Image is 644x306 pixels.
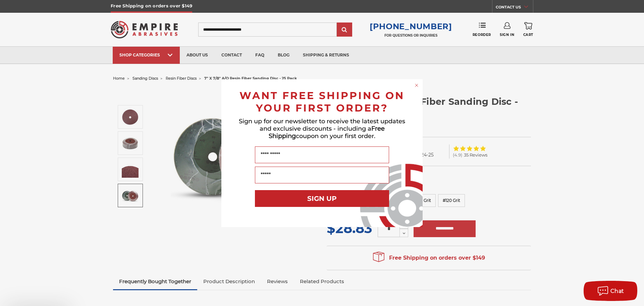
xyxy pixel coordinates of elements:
[584,281,637,301] button: Chat
[255,190,389,207] button: SIGN UP
[610,288,624,294] span: Chat
[239,89,405,114] span: WANT FREE SHIPPING ON YOUR FIRST ORDER?
[413,82,420,89] button: Close dialog
[239,118,405,140] span: Sign up for our newsletter to receive the latest updates and exclusive discounts - including a co...
[269,125,385,140] span: Free Shipping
